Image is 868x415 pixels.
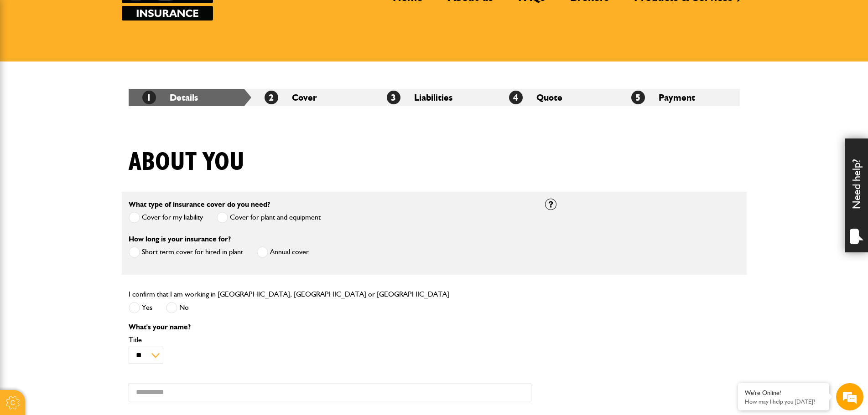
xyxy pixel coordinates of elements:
label: Cover for my liability [129,212,203,223]
span: 5 [631,91,645,104]
label: Short term cover for hired in plant [129,246,243,258]
label: No [166,302,189,313]
div: Need help? [845,138,868,252]
span: 1 [142,91,156,104]
label: How long is your insurance for? [129,236,231,243]
p: How may I help you today? [745,398,822,405]
label: Annual cover [257,246,309,258]
img: d_20077148190_company_1631870298795_20077148190 [16,51,38,63]
input: Enter your phone number [12,138,166,158]
li: Quote [495,89,618,106]
span: 4 [509,91,523,104]
label: I confirm that I am working in [GEOGRAPHIC_DATA], [GEOGRAPHIC_DATA] or [GEOGRAPHIC_DATA] [129,291,449,298]
li: Liabilities [373,89,495,106]
div: Chat with us now [47,51,153,63]
textarea: Type your message and hit 'Enter' [12,165,166,273]
em: Start Chat [124,281,166,293]
label: Cover for plant and equipment [217,212,321,223]
li: Details [129,89,251,106]
label: Yes [129,302,152,313]
li: Cover [251,89,373,106]
label: Title [129,336,531,343]
div: We're Online! [745,389,822,397]
span: 2 [265,91,278,104]
span: 3 [387,91,400,104]
li: Payment [618,89,740,106]
h1: About you [129,147,244,178]
input: Enter your email address [12,111,166,131]
div: Minimize live chat window [150,5,172,26]
input: Enter your last name [12,84,166,104]
p: What's your name? [129,323,531,331]
label: What type of insurance cover do you need? [129,201,270,208]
